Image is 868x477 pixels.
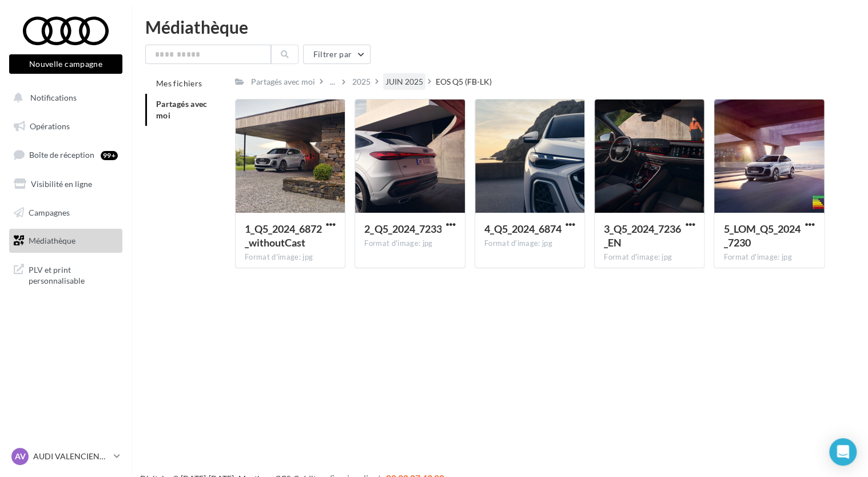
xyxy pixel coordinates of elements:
[364,222,441,235] span: 2_Q5_2024_7233
[352,76,371,88] div: 2025
[156,99,208,120] span: Partagés avec moi
[29,207,70,217] span: Campagnes
[7,86,120,110] button: Notifications
[723,252,814,263] div: Format d'image: jpg
[7,142,125,167] a: Boîte de réception99+
[30,93,77,102] span: Notifications
[29,150,94,160] span: Boîte de réception
[436,76,492,88] div: EOS Q5 (FB-LK)
[7,229,125,253] a: Médiathèque
[604,252,695,263] div: Format d'image: jpg
[245,222,322,249] span: 1_Q5_2024_6872_withoutCast
[328,74,337,90] div: ...
[303,45,371,64] button: Filtrer par
[723,222,800,249] span: 5_LOM_Q5_2024_7230
[251,76,315,88] div: Partagés avec moi
[29,262,118,287] span: PLV et print personnalisable
[156,78,202,88] span: Mes fichiers
[245,252,336,263] div: Format d'image: jpg
[604,222,681,249] span: 3_Q5_2024_7236_EN
[33,451,109,462] p: AUDI VALENCIENNES
[484,222,562,235] span: 4_Q5_2024_6874
[9,446,122,467] a: AV AUDI VALENCIENNES
[31,179,92,189] span: Visibilité en ligne
[385,76,423,88] div: JUIN 2025
[7,201,125,225] a: Campagnes
[7,257,125,291] a: PLV et print personnalisable
[15,451,26,462] span: AV
[7,114,125,138] a: Opérations
[29,236,75,245] span: Médiathèque
[9,54,122,74] button: Nouvelle campagne
[484,238,575,249] div: Format d'image: jpg
[30,121,70,131] span: Opérations
[829,438,857,466] div: Open Intercom Messenger
[364,238,455,249] div: Format d'image: jpg
[7,172,125,196] a: Visibilité en ligne
[145,18,854,35] div: Médiathèque
[101,151,118,160] div: 99+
